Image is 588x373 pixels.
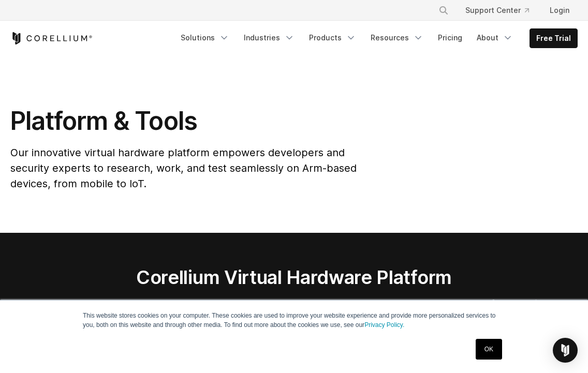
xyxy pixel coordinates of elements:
[426,1,578,20] div: Navigation Menu
[10,146,357,190] span: Our innovative virtual hardware platform empowers developers and security experts to research, wo...
[451,297,578,344] h4: Powerful Mobile Testing Automation Tools
[10,32,93,44] a: Corellium Home
[471,28,519,47] a: About
[364,321,404,329] a: Privacy Policy.
[364,28,430,47] a: Resources
[553,338,578,363] div: Open Intercom Messenger
[174,28,236,47] a: Solutions
[303,28,362,47] a: Products
[457,1,537,20] a: Support Center
[83,311,505,330] p: This website stores cookies on your computer. These cookies are used to improve your website expe...
[434,1,453,20] button: Search
[432,28,468,47] a: Pricing
[541,1,578,20] a: Login
[10,106,381,137] h1: Platform & Tools
[238,28,301,47] a: Industries
[530,29,577,48] a: Free Trial
[476,339,502,360] a: OK
[108,266,479,289] h2: Corellium Virtual Hardware Platform
[174,28,578,48] div: Navigation Menu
